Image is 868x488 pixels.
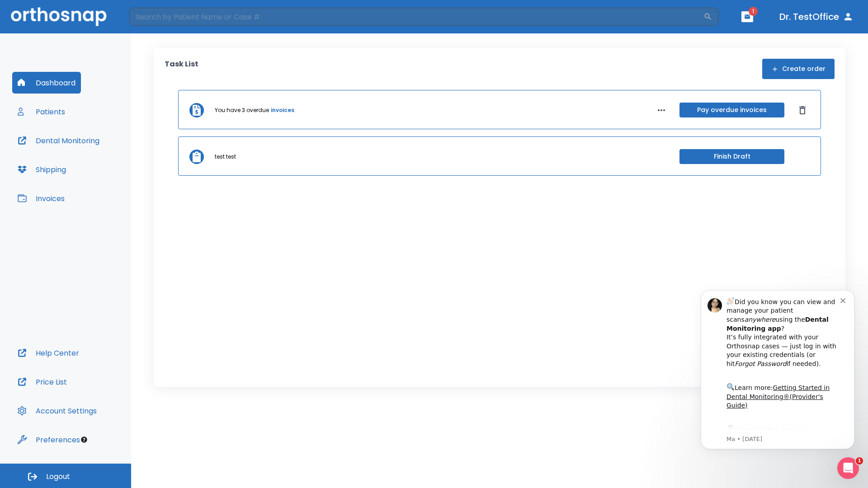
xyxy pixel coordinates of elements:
[12,130,105,151] button: Dental Monitoring
[776,9,857,25] button: Dr. TestOffice
[12,429,85,450] button: Preferences
[215,153,236,161] p: test test
[795,103,810,117] button: Dismiss
[12,72,81,94] button: Dashboard
[165,59,198,79] p: Task List
[80,436,88,444] div: Tooltip anchor
[11,7,107,26] img: Orthosnap
[46,472,70,482] span: Logout
[856,457,863,465] span: 1
[12,159,71,180] button: Shipping
[39,147,153,193] div: Download the app: | ​ Let us know if you need help getting started!
[837,457,859,479] iframe: Intercom live chat
[762,59,835,79] button: Create order
[687,277,868,464] iframe: Intercom notifications message
[749,7,758,16] span: 1
[271,106,294,114] a: invoices
[153,19,160,27] button: Dismiss notification
[679,149,784,164] button: Finish Draft
[39,159,153,167] p: Message from Ma, sent 2w ago
[215,106,269,114] p: You have 3 overdue
[12,371,72,393] button: Price List
[12,400,102,422] button: Account Settings
[12,342,85,364] button: Help Center
[39,150,120,166] a: App Store
[12,188,70,209] button: Invoices
[129,8,703,26] input: Search by Patient Name or Case #
[679,103,784,117] button: Pay overdue invoices
[12,101,71,122] button: Patients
